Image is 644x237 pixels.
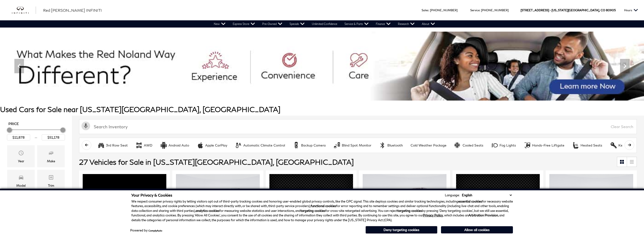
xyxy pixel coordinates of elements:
[301,209,325,213] strong: targeting cookies
[521,8,616,12] a: [STREET_ADDRESS] • [US_STATE][GEOGRAPHIC_DATA], CO 80905
[452,140,486,150] button: Cooled SeatsCooled Seats
[243,143,285,147] div: Automatic Climate Control
[18,149,24,158] span: Year
[422,8,429,12] span: Sales
[366,226,437,234] button: Deny targeting cookies
[12,6,36,14] img: INFINITI
[197,142,204,149] div: Apple CarPlay
[372,20,394,28] a: Finance
[60,128,65,132] div: Maximum Price
[194,140,230,150] button: Apple CarPlayApple CarPlay
[310,92,314,96] span: Go to slide 1
[481,8,509,12] a: [PHONE_NUMBER]
[411,143,447,147] div: Cold Weather Package
[499,143,516,147] div: Fog Lights
[160,142,167,149] div: Android Auto
[387,143,403,147] div: Bluetooth
[235,142,242,149] div: Automatic Climate Control
[7,128,12,132] div: Minimum Price
[144,143,152,147] div: AWD
[98,142,105,149] div: 3rd Row Seat
[580,143,602,147] div: Heated Seats
[81,122,90,130] svg: Click to toggle on voice search
[470,8,480,12] span: Service
[607,140,642,150] button: Keyless EntryKeyless Entry
[131,193,172,197] span: Your Privacy & Cookies
[549,174,633,237] img: 2024 INFINITI QX55 SENSORY
[106,143,128,147] div: 3rd Row Seat
[524,142,531,149] div: Hands-Free Liftgate
[16,183,26,188] div: Model
[423,213,443,217] a: Privacy Policy
[131,199,513,223] p: We respect consumer privacy rights by letting visitors opt out of third-party tracking cookies an...
[130,229,162,232] div: Powered by
[196,209,219,213] strong: analytics cookies
[43,8,102,12] span: Red [PERSON_NAME] INFINITI
[48,149,54,158] span: Make
[620,59,630,73] div: Next
[480,8,480,12] span: :
[48,173,54,183] span: Trim
[463,143,483,147] div: Cooled Seats
[532,143,564,147] div: Hands-Free Liftgate
[454,142,461,149] div: Cooled Seats
[7,145,35,167] div: YearYear
[18,158,24,164] div: Year
[491,142,498,149] div: Fog Lights
[301,143,326,147] div: Backup Camera
[430,8,458,12] a: [PHONE_NUMBER]
[342,143,371,147] div: Blind Spot Monitor
[48,183,54,188] div: Trim
[333,142,341,149] div: Blind Spot Monitor
[7,126,65,141] div: Price
[79,119,637,134] input: Search Inventory
[42,134,65,141] input: Maximum
[210,20,439,28] nav: Main Navigation
[311,204,336,208] strong: functional cookies
[8,122,64,126] h5: Price
[323,92,328,96] span: Go to slide 3
[363,174,446,237] img: 2023 INFINITI QX60 LUXE
[148,229,162,232] a: ComplyAuto
[37,170,65,192] div: TrimTrim
[441,226,513,233] button: Allow all cookies
[316,92,321,96] span: Go to slide 2
[14,59,24,73] div: Previous
[7,134,30,141] input: Minimum
[376,140,406,150] button: BluetoothBluetooth
[488,140,519,150] button: Fog LightsFog Lights
[18,173,24,183] span: Model
[82,140,91,150] button: scroll left
[418,20,439,28] a: About
[618,143,640,147] div: Keyless Entry
[293,142,300,149] div: Backup Camera
[95,140,130,150] button: 3rd Row Seat3rd Row Seat
[232,140,288,150] button: Automatic Climate ControlAutomatic Climate Control
[157,140,192,150] button: Android AutoAndroid Auto
[610,142,617,149] div: Keyless Entry
[569,140,605,150] button: Heated SeatsHeated Seats
[397,209,422,213] strong: targeting cookies
[331,140,374,150] button: Blind Spot MonitorBlind Spot Monitor
[330,92,335,96] span: Go to slide 4
[308,20,341,28] a: Unlimited Confidence
[286,20,308,28] a: Specials
[429,8,429,12] span: :
[133,140,155,150] button: AWDAWD
[394,20,418,28] a: Research
[379,142,386,149] div: Bluetooth
[210,20,229,28] a: New
[168,143,189,147] div: Android Auto
[7,170,35,192] div: ModelModel
[521,140,567,150] button: Hands-Free LiftgateHands-Free Liftgate
[229,20,259,28] a: Express Store
[461,193,513,197] select: Language Select
[47,158,55,164] div: Make
[135,142,143,149] div: AWD
[572,142,579,149] div: Heated Seats
[79,158,354,166] span: 27 Vehicles for Sale in [US_STATE][GEOGRAPHIC_DATA], [GEOGRAPHIC_DATA]
[625,140,634,150] button: scroll right
[205,143,227,147] div: Apple CarPlay
[176,174,260,237] img: 2022 INFINITI QX80 LUXE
